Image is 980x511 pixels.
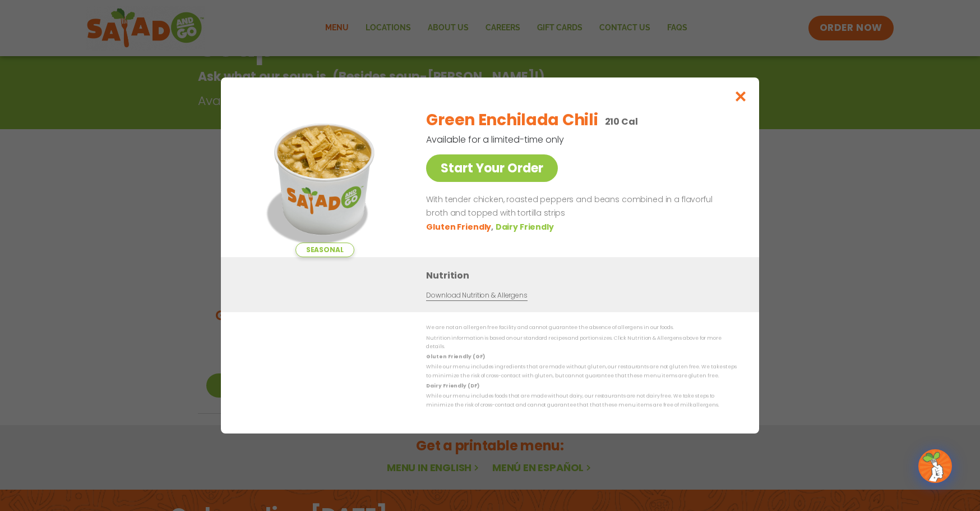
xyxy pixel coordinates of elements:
button: Close modal [723,77,759,115]
img: Featured product photo for Green Enchilada Chili [246,100,403,257]
p: We are not an allergen free facility and cannot guarantee the absence of allergens in our foods. [426,323,737,332]
p: Nutrition information is based on our standard recipes and portion sizes. Click Nutrition & Aller... [426,334,737,352]
li: Dairy Friendly [496,221,556,233]
p: While our menu includes foods that are made without dairy, our restaurants are not dairy free. We... [426,392,737,409]
strong: Dairy Friendly (DF) [426,382,479,389]
a: Start Your Order [426,154,558,182]
span: Seasonal [295,243,354,257]
a: Download Nutrition & Allergens [426,290,527,301]
p: With tender chicken, roasted peppers and beans combined in a flavorful broth and topped with tort... [426,193,732,220]
li: Gluten Friendly [426,221,495,233]
p: While our menu includes ingredients that are made without gluten, our restaurants are not gluten ... [426,363,737,380]
p: 210 Cal [605,115,638,129]
p: Available for a limited-time only [426,133,678,147]
h2: Green Enchilada Chili [426,108,598,132]
img: wpChatIcon [919,450,951,482]
h3: Nutrition [426,268,742,282]
strong: Gluten Friendly (GF) [426,353,484,360]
